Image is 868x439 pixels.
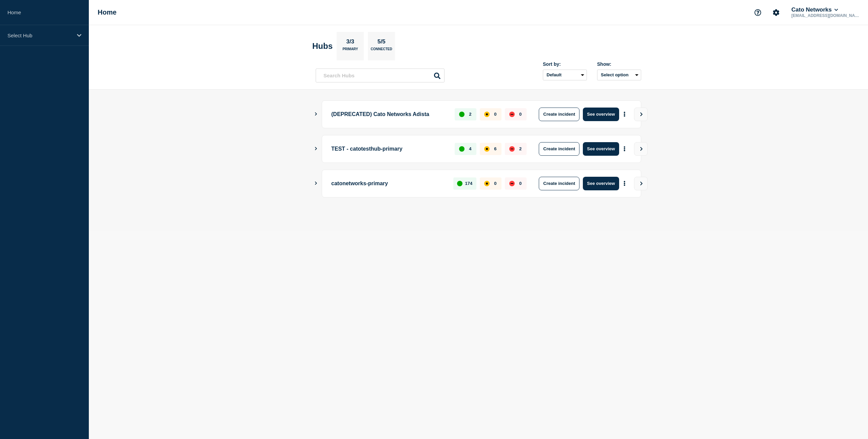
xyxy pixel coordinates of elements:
div: down [509,112,515,117]
button: Show Connected Hubs [314,112,318,117]
button: Create incident [539,142,579,156]
p: Select Hub [7,33,73,38]
div: affected [484,112,490,117]
div: up [459,112,465,117]
button: View [634,142,648,156]
p: 0 [494,181,496,186]
p: 5/5 [375,38,388,47]
button: More actions [620,177,629,190]
p: 3/3 [344,38,357,47]
button: Select option [597,70,641,80]
button: Account settings [769,5,783,20]
p: 2 [469,112,471,117]
button: Create incident [539,108,579,121]
button: Create incident [539,177,579,190]
div: down [509,146,515,152]
div: down [509,181,515,186]
button: Cato Networks [790,6,840,13]
p: 4 [469,146,471,151]
div: up [457,181,462,186]
button: View [634,108,648,121]
h1: Home [98,8,117,16]
p: Connected [371,47,392,54]
p: Primary [342,47,358,54]
p: 0 [494,112,496,117]
div: up [459,146,465,152]
input: Search Hubs [316,69,445,82]
div: Show: [597,61,641,67]
p: 0 [519,181,521,186]
button: Show Connected Hubs [314,181,318,186]
select: Sort by [543,70,587,80]
button: See overview [583,142,619,156]
div: Sort by: [543,61,587,67]
div: affected [484,181,490,186]
button: See overview [583,177,619,190]
p: [EMAIL_ADDRESS][DOMAIN_NAME] [790,13,861,18]
button: Support [751,5,765,20]
p: 174 [465,181,473,186]
div: affected [484,146,490,152]
p: catonetworks-primary [331,177,446,190]
p: 2 [519,146,521,151]
button: More actions [620,142,629,155]
button: View [634,177,648,190]
button: Show Connected Hubs [314,146,318,151]
p: 6 [494,146,496,151]
button: See overview [583,108,619,121]
button: More actions [620,108,629,120]
p: (DEPRECATED) Cato Networks Adista [331,108,447,121]
p: TEST - catotesthub-primary [331,142,447,156]
h2: Hubs [312,41,333,51]
p: 0 [519,112,521,117]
